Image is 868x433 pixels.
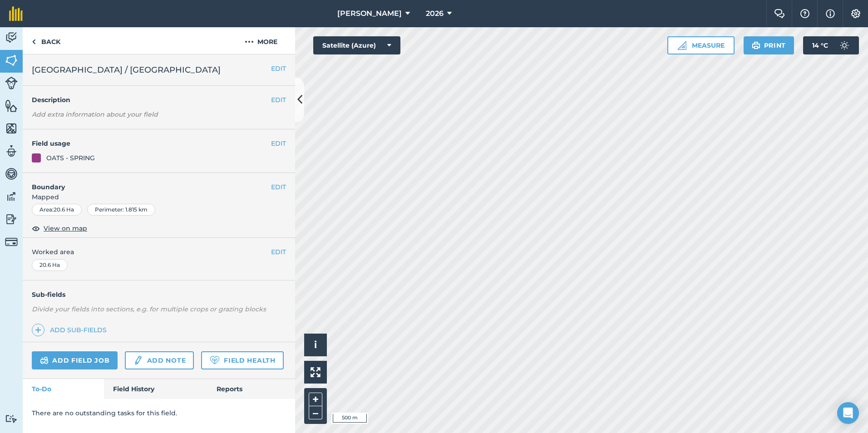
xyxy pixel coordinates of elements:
button: EDIT [271,182,286,192]
a: Add field job [32,351,118,369]
img: svg+xml;base64,PHN2ZyB4bWxucz0iaHR0cDovL3d3dy53My5vcmcvMjAwMC9zdmciIHdpZHRoPSI1NiIgaGVpZ2h0PSI2MC... [5,54,18,67]
div: Perimeter : 1.815 km [87,204,155,216]
img: Four arrows, one pointing top left, one top right, one bottom right and the last bottom left [311,367,321,377]
img: svg+xml;base64,PD94bWwgdmVyc2lvbj0iMS4wIiBlbmNvZGluZz0idXRmLTgiPz4KPCEtLSBHZW5lcmF0b3I6IEFkb2JlIE... [5,190,18,203]
button: + [309,393,322,406]
div: Area : 20.6 Ha [32,204,82,216]
a: Add sub-fields [32,324,110,336]
button: EDIT [271,64,286,74]
a: To-Do [23,379,104,399]
div: 20.6 Ha [32,259,68,271]
p: There are no outstanding tasks for this field. [32,408,286,418]
h4: Sub-fields [23,290,295,300]
img: Two speech bubbles overlapping with the left bubble in the forefront [774,9,785,18]
a: Back [23,27,69,54]
img: svg+xml;base64,PD94bWwgdmVyc2lvbj0iMS4wIiBlbmNvZGluZz0idXRmLTgiPz4KPCEtLSBHZW5lcmF0b3I6IEFkb2JlIE... [40,355,49,366]
a: Add note [125,351,194,369]
button: 14 °C [803,36,859,54]
button: Measure [667,36,735,54]
span: Mapped [23,192,295,202]
span: 14 ° C [812,36,828,54]
img: svg+xml;base64,PD94bWwgdmVyc2lvbj0iMS4wIiBlbmNvZGluZz0idXRmLTgiPz4KPCEtLSBHZW5lcmF0b3I6IEFkb2JlIE... [5,167,18,181]
img: svg+xml;base64,PHN2ZyB4bWxucz0iaHR0cDovL3d3dy53My5vcmcvMjAwMC9zdmciIHdpZHRoPSIyMCIgaGVpZ2h0PSIyNC... [245,36,254,47]
img: svg+xml;base64,PD94bWwgdmVyc2lvbj0iMS4wIiBlbmNvZGluZz0idXRmLTgiPz4KPCEtLSBHZW5lcmF0b3I6IEFkb2JlIE... [5,212,18,226]
button: Print [744,36,794,54]
span: [GEOGRAPHIC_DATA] / [GEOGRAPHIC_DATA] [32,64,221,76]
img: svg+xml;base64,PHN2ZyB4bWxucz0iaHR0cDovL3d3dy53My5vcmcvMjAwMC9zdmciIHdpZHRoPSI1NiIgaGVpZ2h0PSI2MC... [5,99,18,113]
span: 2026 [426,8,444,19]
img: svg+xml;base64,PHN2ZyB4bWxucz0iaHR0cDovL3d3dy53My5vcmcvMjAwMC9zdmciIHdpZHRoPSIxOSIgaGVpZ2h0PSIyNC... [752,40,760,51]
img: Ruler icon [677,41,686,50]
span: View on map [44,223,87,233]
img: svg+xml;base64,PD94bWwgdmVyc2lvbj0iMS4wIiBlbmNvZGluZz0idXRmLTgiPz4KPCEtLSBHZW5lcmF0b3I6IEFkb2JlIE... [5,77,18,89]
img: svg+xml;base64,PD94bWwgdmVyc2lvbj0iMS4wIiBlbmNvZGluZz0idXRmLTgiPz4KPCEtLSBHZW5lcmF0b3I6IEFkb2JlIE... [5,31,18,44]
h4: Boundary [23,173,271,192]
img: svg+xml;base64,PD94bWwgdmVyc2lvbj0iMS4wIiBlbmNvZGluZz0idXRmLTgiPz4KPCEtLSBHZW5lcmF0b3I6IEFkb2JlIE... [5,236,18,248]
button: – [309,406,322,419]
img: A question mark icon [799,9,810,18]
div: OATS - SPRING [46,153,95,163]
img: svg+xml;base64,PHN2ZyB4bWxucz0iaHR0cDovL3d3dy53My5vcmcvMjAwMC9zdmciIHdpZHRoPSI5IiBoZWlnaHQ9IjI0Ii... [32,36,36,47]
button: View on map [32,223,87,234]
img: svg+xml;base64,PHN2ZyB4bWxucz0iaHR0cDovL3d3dy53My5vcmcvMjAwMC9zdmciIHdpZHRoPSIxNCIgaGVpZ2h0PSIyNC... [35,325,41,335]
img: svg+xml;base64,PD94bWwgdmVyc2lvbj0iMS4wIiBlbmNvZGluZz0idXRmLTgiPz4KPCEtLSBHZW5lcmF0b3I6IEFkb2JlIE... [835,36,853,54]
div: Open Intercom Messenger [837,402,859,424]
a: Reports [207,379,295,399]
img: svg+xml;base64,PHN2ZyB4bWxucz0iaHR0cDovL3d3dy53My5vcmcvMjAwMC9zdmciIHdpZHRoPSI1NiIgaGVpZ2h0PSI2MC... [5,122,18,135]
img: fieldmargin Logo [9,6,23,21]
img: svg+xml;base64,PHN2ZyB4bWxucz0iaHR0cDovL3d3dy53My5vcmcvMjAwMC9zdmciIHdpZHRoPSIxNyIgaGVpZ2h0PSIxNy... [826,8,835,19]
h4: Description [32,95,286,105]
img: svg+xml;base64,PD94bWwgdmVyc2lvbj0iMS4wIiBlbmNvZGluZz0idXRmLTgiPz4KPCEtLSBHZW5lcmF0b3I6IEFkb2JlIE... [133,355,143,366]
em: Add extra information about your field [32,110,158,118]
button: EDIT [271,247,286,257]
button: Satellite (Azure) [313,36,400,54]
a: Field History [104,379,207,399]
img: svg+xml;base64,PD94bWwgdmVyc2lvbj0iMS4wIiBlbmNvZGluZz0idXRmLTgiPz4KPCEtLSBHZW5lcmF0b3I6IEFkb2JlIE... [5,414,18,423]
a: Field Health [201,351,283,369]
img: svg+xml;base64,PHN2ZyB4bWxucz0iaHR0cDovL3d3dy53My5vcmcvMjAwMC9zdmciIHdpZHRoPSIxOCIgaGVpZ2h0PSIyNC... [32,223,40,234]
span: i [314,339,317,350]
h4: Field usage [32,138,271,148]
span: [PERSON_NAME] [337,8,402,19]
img: A cog icon [850,9,861,18]
img: svg+xml;base64,PD94bWwgdmVyc2lvbj0iMS4wIiBlbmNvZGluZz0idXRmLTgiPz4KPCEtLSBHZW5lcmF0b3I6IEFkb2JlIE... [5,144,18,158]
em: Divide your fields into sections, e.g. for multiple crops or grazing blocks [32,305,266,313]
button: More [227,27,295,54]
span: Worked area [32,247,286,257]
button: EDIT [271,95,286,105]
button: i [304,334,327,356]
button: EDIT [271,138,286,148]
